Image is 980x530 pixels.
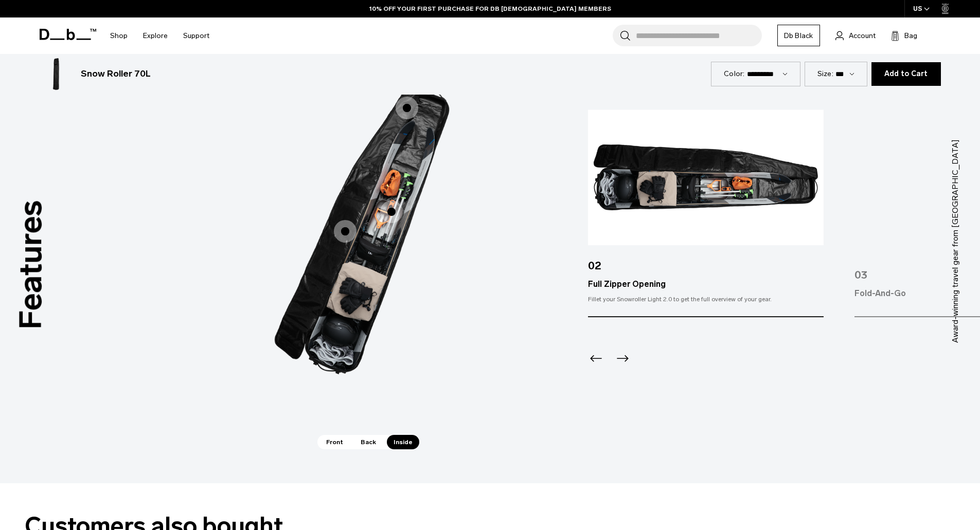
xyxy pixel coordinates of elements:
span: Back [354,435,383,449]
a: Account [835,29,876,42]
label: Size: [817,68,833,79]
nav: Main Navigation [102,17,217,54]
div: 3 / 3 [212,33,521,435]
button: Add to Cart [871,62,941,86]
span: Account [849,30,876,41]
h3: Features [7,200,55,330]
img: Snow Roller 70L Black Out [40,58,73,90]
a: Db Black [777,25,820,46]
a: 10% OFF YOUR FIRST PURCHASE FOR DB [DEMOGRAPHIC_DATA] MEMBERS [369,4,611,13]
a: Support [183,17,209,54]
div: Fillet your Snowroller Light 2.0 to get the full overview of your gear. [588,295,824,304]
span: Add to Cart [884,70,928,78]
span: Front [319,435,350,449]
div: Previous slide [588,350,602,373]
a: Explore [143,17,168,54]
span: Bag [904,30,917,41]
h3: Snow Roller 70L [81,67,151,81]
div: 02 [588,245,824,278]
div: Full Zipper Opening [588,278,824,290]
label: Color: [724,68,745,79]
a: Shop [110,17,128,54]
button: Bag [891,29,917,42]
span: Inside [387,435,419,449]
div: Next slide [614,350,628,373]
